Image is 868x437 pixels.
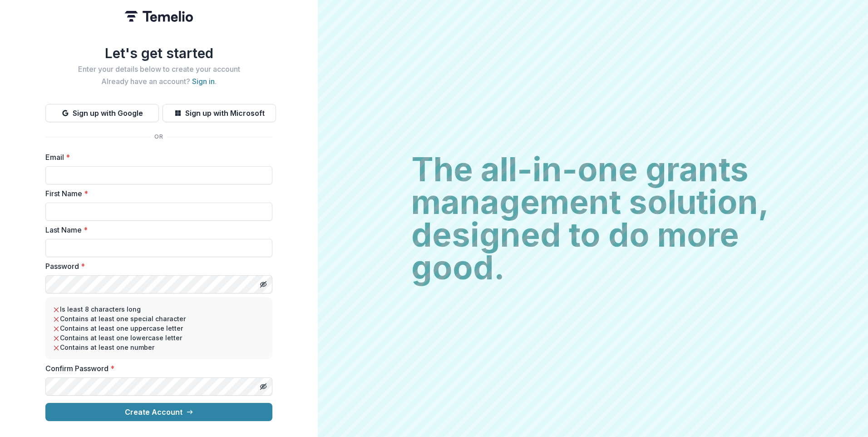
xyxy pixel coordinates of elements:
img: Temelio [125,11,193,22]
label: Confirm Password [45,363,267,374]
button: Sign up with Google [45,104,159,122]
button: Toggle password visibility [256,379,271,394]
label: First Name [45,188,267,199]
li: Is least 8 characters long [53,304,265,314]
label: Last Name [45,224,267,235]
button: Toggle password visibility [256,277,271,292]
h2: Enter your details below to create your account [45,65,272,74]
li: Contains at least one special character [53,314,265,323]
h1: Let's get started [45,45,272,61]
li: Contains at least one uppercase letter [53,323,265,333]
label: Email [45,152,267,163]
label: Password [45,261,267,272]
li: Contains at least one number [53,343,265,352]
a: Sign in [192,77,215,86]
button: Create Account [45,403,272,421]
button: Sign up with Microsoft [163,104,276,122]
h2: Already have an account? . [45,77,272,86]
li: Contains at least one lowercase letter [53,333,265,343]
